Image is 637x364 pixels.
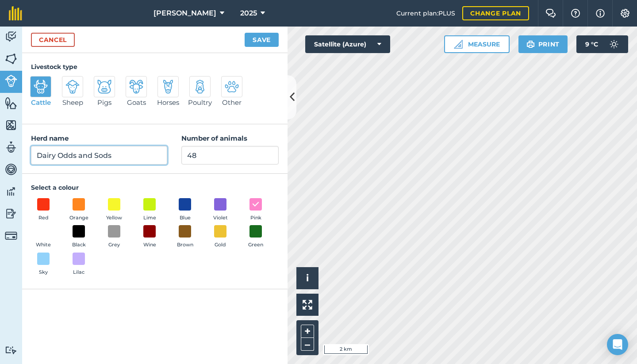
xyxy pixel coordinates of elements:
img: svg+xml;base64,PD94bWwgdmVyc2lvbj0iMS4wIiBlbmNvZGluZz0idXRmLTgiPz4KPCEtLSBHZW5lcmF0b3I6IEFkb2JlIE... [161,80,175,94]
span: Sky [39,268,48,276]
img: svg+xml;base64,PD94bWwgdmVyc2lvbj0iMS4wIiBlbmNvZGluZz0idXRmLTgiPz4KPCEtLSBHZW5lcmF0b3I6IEFkb2JlIE... [97,80,111,94]
img: fieldmargin Logo [9,6,22,20]
button: Sky [31,253,56,276]
img: svg+xml;base64,PD94bWwgdmVyc2lvbj0iMS4wIiBlbmNvZGluZz0idXRmLTgiPz4KPCEtLSBHZW5lcmF0b3I6IEFkb2JlIE... [5,30,17,43]
img: svg+xml;base64,PD94bWwgdmVyc2lvbj0iMS4wIiBlbmNvZGluZz0idXRmLTgiPz4KPCEtLSBHZW5lcmF0b3I6IEFkb2JlIE... [5,75,17,87]
img: svg+xml;base64,PD94bWwgdmVyc2lvbj0iMS4wIiBlbmNvZGluZz0idXRmLTgiPz4KPCEtLSBHZW5lcmF0b3I6IEFkb2JlIE... [5,230,17,242]
span: i [306,272,309,284]
span: 2025 [240,8,257,19]
span: Pink [250,214,261,222]
button: Wine [137,225,162,249]
img: A question mark icon [570,9,581,18]
button: Black [66,225,91,249]
img: svg+xml;base64,PHN2ZyB4bWxucz0iaHR0cDovL3d3dy53My5vcmcvMjAwMC9zdmciIHdpZHRoPSIxOSIgaGVpZ2h0PSIyNC... [526,39,535,50]
button: + [301,325,314,338]
img: Four arrows, one pointing top left, one top right, one bottom right and the last bottom left [303,300,312,310]
button: Green [243,225,268,249]
span: Cattle [31,97,51,108]
span: 9 ° C [585,35,598,53]
button: Brown [173,225,197,249]
span: Red [38,214,49,222]
span: [PERSON_NAME] [153,8,216,19]
button: Print [518,35,568,53]
button: Grey [102,225,127,249]
button: Measure [444,35,510,53]
span: Other [222,97,242,108]
img: svg+xml;base64,PD94bWwgdmVyc2lvbj0iMS4wIiBlbmNvZGluZz0idXRmLTgiPz4KPCEtLSBHZW5lcmF0b3I6IEFkb2JlIE... [5,346,17,354]
img: Two speech bubbles overlapping with the left bubble in the forefront [545,9,556,18]
img: svg+xml;base64,PD94bWwgdmVyc2lvbj0iMS4wIiBlbmNvZGluZz0idXRmLTgiPz4KPCEtLSBHZW5lcmF0b3I6IEFkb2JlIE... [5,141,17,154]
span: Green [248,241,263,249]
span: Current plan : PLUS [396,8,455,18]
span: Yellow [106,214,122,222]
img: svg+xml;base64,PHN2ZyB4bWxucz0iaHR0cDovL3d3dy53My5vcmcvMjAwMC9zdmciIHdpZHRoPSIxOCIgaGVpZ2h0PSIyNC... [252,199,260,210]
span: Violet [213,214,228,222]
button: i [296,267,318,289]
button: Gold [208,225,233,249]
span: Lilac [73,268,84,276]
img: svg+xml;base64,PD94bWwgdmVyc2lvbj0iMS4wIiBlbmNvZGluZz0idXRmLTgiPz4KPCEtLSBHZW5lcmF0b3I6IEFkb2JlIE... [225,80,239,94]
img: svg+xml;base64,PD94bWwgdmVyc2lvbj0iMS4wIiBlbmNvZGluZz0idXRmLTgiPz4KPCEtLSBHZW5lcmF0b3I6IEFkb2JlIE... [34,80,48,94]
span: White [36,241,51,249]
span: Gold [215,241,226,249]
img: svg+xml;base64,PD94bWwgdmVyc2lvbj0iMS4wIiBlbmNvZGluZz0idXRmLTgiPz4KPCEtLSBHZW5lcmF0b3I6IEFkb2JlIE... [129,80,143,94]
strong: Select a colour [31,184,79,192]
img: svg+xml;base64,PD94bWwgdmVyc2lvbj0iMS4wIiBlbmNvZGluZz0idXRmLTgiPz4KPCEtLSBHZW5lcmF0b3I6IEFkb2JlIE... [65,80,80,94]
button: Violet [208,198,233,222]
img: svg+xml;base64,PD94bWwgdmVyc2lvbj0iMS4wIiBlbmNvZGluZz0idXRmLTgiPz4KPCEtLSBHZW5lcmF0b3I6IEFkb2JlIE... [605,35,623,53]
button: Yellow [102,198,127,222]
button: Lilac [66,253,91,276]
button: – [301,338,314,351]
img: svg+xml;base64,PD94bWwgdmVyc2lvbj0iMS4wIiBlbmNvZGluZz0idXRmLTgiPz4KPCEtLSBHZW5lcmF0b3I6IEFkb2JlIE... [193,80,207,94]
span: Poultry [188,97,212,108]
span: Grey [108,241,120,249]
div: Open Intercom Messenger [607,334,628,355]
img: svg+xml;base64,PD94bWwgdmVyc2lvbj0iMS4wIiBlbmNvZGluZz0idXRmLTgiPz4KPCEtLSBHZW5lcmF0b3I6IEFkb2JlIE... [5,207,17,220]
strong: Herd name [31,134,69,142]
span: Horses [157,97,179,108]
button: Save [245,33,279,47]
img: svg+xml;base64,PD94bWwgdmVyc2lvbj0iMS4wIiBlbmNvZGluZz0idXRmLTgiPz4KPCEtLSBHZW5lcmF0b3I6IEFkb2JlIE... [5,185,17,198]
button: Satellite (Azure) [305,35,390,53]
span: Pigs [97,97,111,108]
button: White [31,225,56,249]
a: Change plan [462,6,529,20]
img: svg+xml;base64,PHN2ZyB4bWxucz0iaHR0cDovL3d3dy53My5vcmcvMjAwMC9zdmciIHdpZHRoPSI1NiIgaGVpZ2h0PSI2MC... [5,96,17,110]
button: Red [31,198,56,222]
span: Lime [143,214,156,222]
button: Orange [66,198,91,222]
img: svg+xml;base64,PHN2ZyB4bWxucz0iaHR0cDovL3d3dy53My5vcmcvMjAwMC9zdmciIHdpZHRoPSIxNyIgaGVpZ2h0PSIxNy... [596,8,605,19]
img: svg+xml;base64,PHN2ZyB4bWxucz0iaHR0cDovL3d3dy53My5vcmcvMjAwMC9zdmciIHdpZHRoPSI1NiIgaGVpZ2h0PSI2MC... [5,52,17,65]
button: Blue [173,198,197,222]
a: Cancel [31,33,75,47]
span: Wine [143,241,156,249]
span: Blue [180,214,191,222]
img: svg+xml;base64,PD94bWwgdmVyc2lvbj0iMS4wIiBlbmNvZGluZz0idXRmLTgiPz4KPCEtLSBHZW5lcmF0b3I6IEFkb2JlIE... [5,163,17,176]
button: Lime [137,198,162,222]
img: A cog icon [620,9,630,18]
img: Ruler icon [454,40,463,49]
strong: Number of animals [181,134,247,142]
button: Pink [243,198,268,222]
span: Sheep [62,97,83,108]
span: Black [72,241,86,249]
span: Orange [69,214,88,222]
span: Goats [127,97,146,108]
button: 9 °C [576,35,628,53]
h4: Livestock type [31,62,279,72]
span: Brown [177,241,193,249]
img: svg+xml;base64,PHN2ZyB4bWxucz0iaHR0cDovL3d3dy53My5vcmcvMjAwMC9zdmciIHdpZHRoPSI1NiIgaGVpZ2h0PSI2MC... [5,119,17,132]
